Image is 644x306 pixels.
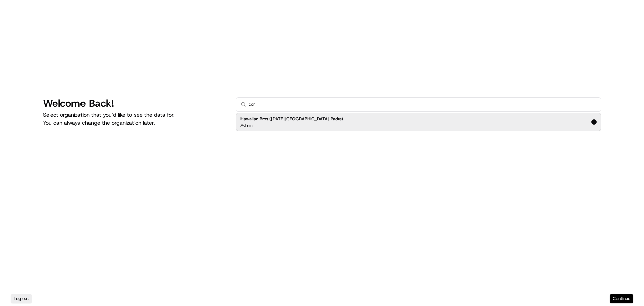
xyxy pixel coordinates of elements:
button: Continue [610,294,633,303]
h1: Welcome Back! [43,97,225,110]
p: Admin [240,123,253,128]
p: Select organization that you’d like to see the data for. You can always change the organization l... [43,111,225,127]
input: Type to search... [249,98,597,111]
div: Suggestions [236,112,601,132]
button: Log out [11,294,32,303]
h2: Hawaiian Bros ([DATE][GEOGRAPHIC_DATA] Padre) [240,116,343,122]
